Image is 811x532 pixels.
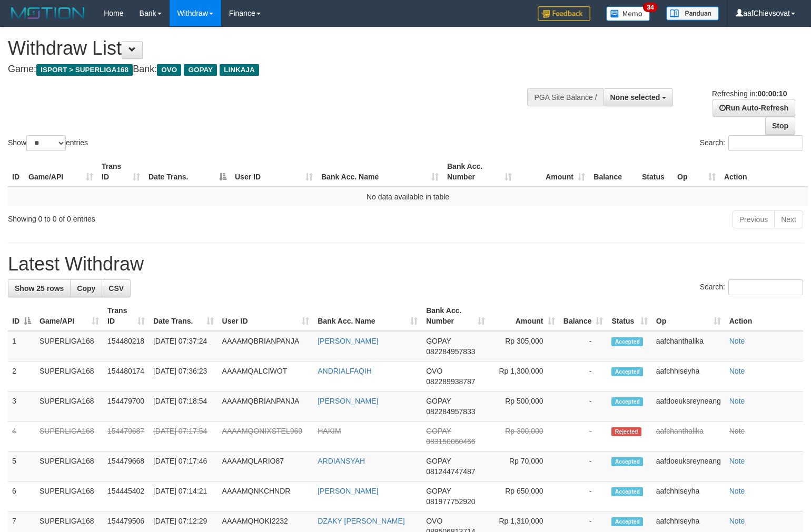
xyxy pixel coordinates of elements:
[426,377,475,386] span: Copy 082289938787 to clipboard
[8,187,808,206] td: No data available in table
[713,99,795,117] a: Run Auto-Refresh
[8,5,88,21] img: MOTION_logo.png
[103,362,149,392] td: 154480174
[184,64,217,76] span: GOPAY
[35,392,103,421] td: SUPERLIGA168
[218,301,314,331] th: User ID: activate to sort column ascending
[422,301,489,331] th: Bank Acc. Number: activate to sort column ascending
[35,362,103,392] td: SUPERLIGA168
[8,209,330,224] div: Showing 0 to 0 of 0 entries
[712,89,787,98] span: Refreshing in:
[426,487,451,495] span: GOPAY
[426,497,475,506] span: Copy 081977752920 to clipboard
[35,421,103,451] td: SUPERLIGA168
[318,427,341,435] a: HAKIM
[35,481,103,511] td: SUPERLIGA168
[700,279,803,295] label: Search:
[426,427,451,435] span: GOPAY
[559,331,608,362] td: -
[103,331,149,362] td: 154480218
[700,135,803,151] label: Search:
[426,457,451,465] span: GOPAY
[604,88,674,106] button: None selected
[149,421,218,451] td: [DATE] 07:17:54
[218,451,314,481] td: AAAAMQLARIO87
[652,421,725,451] td: aafchanthalika
[729,367,745,375] a: Note
[489,362,559,392] td: Rp 1,300,000
[728,279,803,295] input: Search:
[8,481,35,511] td: 6
[8,451,35,481] td: 5
[8,38,530,59] h1: Withdraw List
[638,157,673,187] th: Status
[103,451,149,481] td: 154479668
[218,481,314,511] td: AAAAMQNKCHNDR
[149,481,218,511] td: [DATE] 07:14:21
[218,392,314,421] td: AAAAMQBRIANPANJA
[443,157,516,187] th: Bank Acc. Number: activate to sort column ascending
[103,301,149,331] th: Trans ID: activate to sort column ascending
[426,407,475,416] span: Copy 082284957833 to clipboard
[426,467,475,476] span: Copy 081244747487 to clipboard
[652,392,725,421] td: aafdoeuksreyneang
[489,421,559,451] td: Rp 300,000
[35,301,103,331] th: Game/API: activate to sort column ascending
[313,301,422,331] th: Bank Acc. Name: activate to sort column ascending
[527,88,603,106] div: PGA Site Balance /
[103,421,149,451] td: 154479687
[102,279,131,297] a: CSV
[559,301,608,331] th: Balance: activate to sort column ascending
[35,451,103,481] td: SUPERLIGA168
[318,487,378,495] a: [PERSON_NAME]
[8,64,530,75] h4: Game: Bank:
[774,210,803,228] a: Next
[218,362,314,392] td: AAAAMQALCIWOT
[8,421,35,451] td: 4
[426,337,451,345] span: GOPAY
[426,517,442,525] span: OVO
[589,157,638,187] th: Balance
[666,6,719,21] img: panduan.png
[729,397,745,405] a: Note
[611,457,643,466] span: Accepted
[8,301,35,331] th: ID: activate to sort column descending
[729,427,745,435] a: Note
[652,331,725,362] td: aafchanthalika
[611,367,643,376] span: Accepted
[729,337,745,345] a: Note
[318,367,372,375] a: ANDRIALFAQIH
[231,157,317,187] th: User ID: activate to sort column ascending
[26,135,66,151] select: Showentries
[489,392,559,421] td: Rp 500,000
[108,284,124,293] span: CSV
[149,451,218,481] td: [DATE] 07:17:46
[559,392,608,421] td: -
[489,301,559,331] th: Amount: activate to sort column ascending
[652,451,725,481] td: aafdoeuksreyneang
[489,331,559,362] td: Rp 305,000
[157,64,181,76] span: OVO
[765,117,795,135] a: Stop
[728,135,803,151] input: Search:
[652,301,725,331] th: Op: activate to sort column ascending
[729,457,745,465] a: Note
[611,337,643,346] span: Accepted
[489,451,559,481] td: Rp 70,000
[426,347,475,356] span: Copy 082284957833 to clipboard
[149,331,218,362] td: [DATE] 07:37:24
[8,362,35,392] td: 2
[8,392,35,421] td: 3
[8,135,88,151] label: Show entries
[8,331,35,362] td: 1
[36,64,133,76] span: ISPORT > SUPERLIGA168
[35,331,103,362] td: SUPERLIGA168
[729,487,745,495] a: Note
[144,157,231,187] th: Date Trans.: activate to sort column descending
[218,421,314,451] td: AAAAMQONIXSTEL969
[733,210,775,228] a: Previous
[643,3,657,12] span: 34
[538,6,590,21] img: Feedback.jpg
[149,301,218,331] th: Date Trans.: activate to sort column ascending
[729,517,745,525] a: Note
